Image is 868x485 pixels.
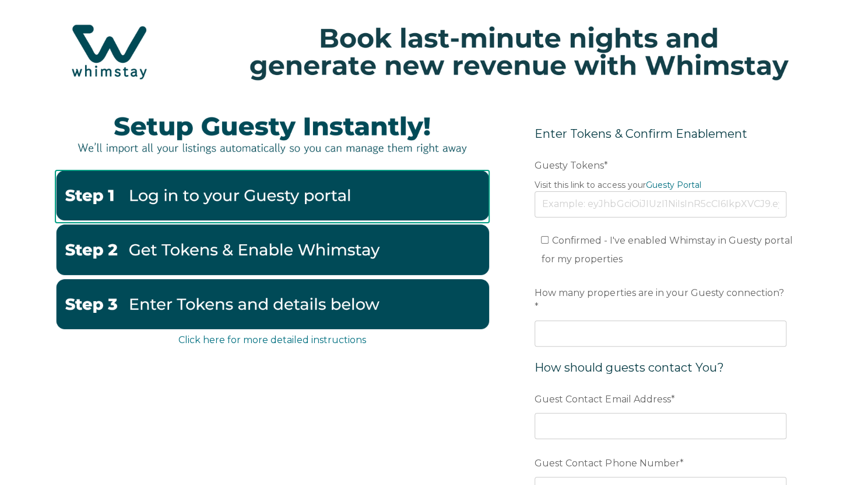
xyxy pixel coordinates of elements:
[55,101,489,166] img: instantlyguesty
[535,361,723,375] span: How should guests contact You?
[12,7,856,97] img: Hubspot header for SSOB (4)
[55,170,489,220] img: Guestystep1-2
[535,284,783,302] span: How many properties are in your Guesty connection?
[55,224,489,274] img: GuestyTokensandenable
[541,235,793,265] span: Confirmed - I've enabled Whimstay in Guesty portal for my properties
[535,390,670,408] span: Guest Contact Email Address
[541,236,549,244] input: Confirmed - I've enabled Whimstay in Guesty portal for my properties
[55,279,489,329] img: EnterbelowGuesty
[535,179,786,191] legend: Visit this link to access your
[535,454,679,472] span: Guest Contact Phone Number
[535,156,604,174] span: Guesty Tokens
[535,191,786,217] input: Example: eyJhbGciOiJIUzI1NiIsInR5cCI6IkpXVCJ9.eyJ0b2tlbklkIjoiNjQ2NjA0ODdiNWE1Njg1NzkyMGNjYThkIiw...
[645,180,701,190] a: Guesty Portal
[535,127,747,141] span: Enter Tokens & Confirm Enablement
[178,334,366,345] a: Click here for more detailed instructions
